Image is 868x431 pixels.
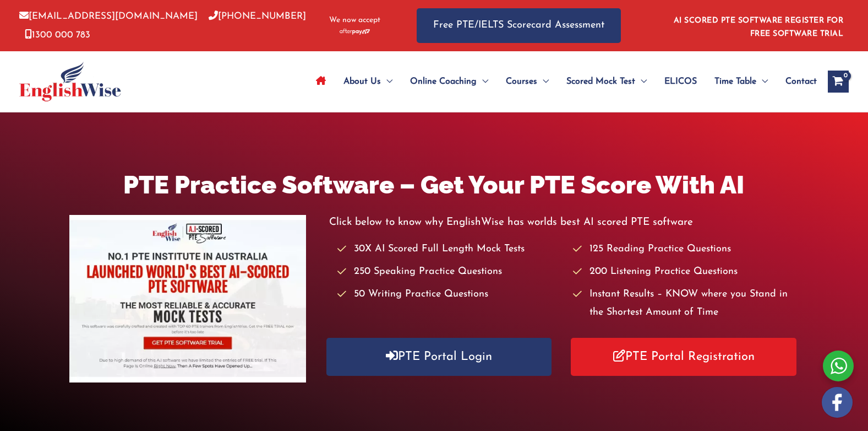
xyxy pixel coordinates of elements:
li: 200 Listening Practice Questions [573,263,799,281]
a: PTE Portal Registration [571,338,796,376]
span: Menu Toggle [635,62,647,101]
a: Scored Mock TestMenu Toggle [558,62,656,101]
span: Courses [506,62,537,101]
span: Time Table [714,62,756,101]
a: Contact [777,62,817,101]
span: Menu Toggle [381,62,392,101]
a: Time TableMenu Toggle [706,62,777,101]
li: Instant Results – KNOW where you Stand in the Shortest Amount of Time [573,285,799,322]
h1: PTE Practice Software – Get Your PTE Score With AI [69,168,799,202]
span: Menu Toggle [537,62,549,101]
img: pte-institute-main [69,215,306,382]
a: ELICOS [656,62,706,101]
a: [PHONE_NUMBER] [209,12,306,21]
a: Online CoachingMenu Toggle [401,62,497,101]
li: 250 Speaking Practice Questions [337,263,563,281]
a: 1300 000 783 [25,30,90,40]
img: cropped-ew-logo [19,62,121,101]
span: Menu Toggle [477,62,488,101]
img: Afterpay-Logo [340,29,370,35]
p: Click below to know why EnglishWise has worlds best AI scored PTE software [329,213,799,231]
span: Contact [785,62,817,101]
a: About UsMenu Toggle [335,62,401,101]
a: [EMAIL_ADDRESS][DOMAIN_NAME] [19,12,198,21]
li: 50 Writing Practice Questions [337,285,563,304]
img: white-facebook.png [822,387,853,418]
li: 125 Reading Practice Questions [573,240,799,258]
span: About Us [343,62,381,101]
a: View Shopping Cart, empty [828,71,849,93]
a: CoursesMenu Toggle [497,62,558,101]
span: We now accept [329,15,380,26]
span: ELICOS [664,62,697,101]
li: 30X AI Scored Full Length Mock Tests [337,240,563,258]
span: Scored Mock Test [566,62,635,101]
span: Menu Toggle [756,62,768,101]
a: Free PTE/IELTS Scorecard Assessment [417,8,621,43]
a: AI SCORED PTE SOFTWARE REGISTER FOR FREE SOFTWARE TRIAL [674,17,844,38]
aside: Header Widget 1 [667,8,849,44]
nav: Site Navigation: Main Menu [307,62,817,101]
a: PTE Portal Login [326,338,552,376]
span: Online Coaching [410,62,477,101]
